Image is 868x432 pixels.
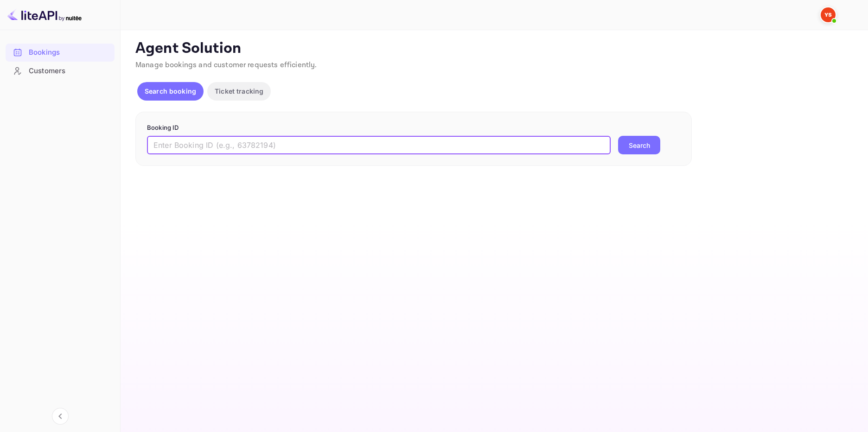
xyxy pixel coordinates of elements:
[147,123,680,133] p: Booking ID
[52,408,69,425] button: Collapse navigation
[215,86,263,96] p: Ticket tracking
[147,136,611,154] input: Enter Booking ID (e.g., 63782194)
[6,62,115,80] div: Customers
[7,7,82,22] img: LiteAPI logo
[6,62,115,79] a: Customers
[135,39,851,58] p: Agent Solution
[29,66,110,76] div: Customers
[145,86,196,96] p: Search booking
[821,7,836,22] img: Yandex Support
[135,60,317,70] span: Manage bookings and customer requests efficiently.
[6,44,115,62] div: Bookings
[6,44,115,61] a: Bookings
[29,47,110,58] div: Bookings
[618,136,660,154] button: Search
